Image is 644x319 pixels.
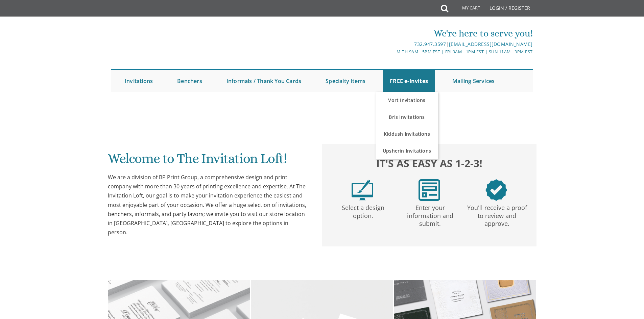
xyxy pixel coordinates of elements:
[465,201,529,228] p: You'll receive a proof to review and approve.
[220,70,308,92] a: Informals / Thank You Cards
[376,92,438,109] a: Vort Invitations
[252,27,533,40] div: We're here to serve you!
[376,126,438,142] a: Kiddush Invitations
[419,179,440,201] img: step2.png
[329,156,530,171] h2: It's as easy as 1-2-3!
[252,48,533,55] div: M-Th 9am - 5pm EST | Fri 9am - 1pm EST | Sun 11am - 3pm EST
[352,179,373,201] img: step1.png
[449,41,533,47] a: [EMAIL_ADDRESS][DOMAIN_NAME]
[118,70,160,92] a: Invitations
[170,70,209,92] a: Benchers
[376,142,438,159] a: Upsherin Invitations
[252,40,533,48] div: |
[319,70,372,92] a: Specialty Items
[446,70,501,92] a: Mailing Services
[108,151,309,171] h1: Welcome to The Invitation Loft!
[448,1,485,18] a: My Cart
[485,179,507,201] img: step3.png
[331,201,395,220] p: Select a design option.
[383,70,435,92] a: FREE e-Invites
[398,201,462,228] p: Enter your information and submit.
[414,41,446,47] a: 732.947.3597
[108,173,309,237] div: We are a division of BP Print Group, a comprehensive design and print company with more than 30 y...
[376,109,438,126] a: Bris Invitations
